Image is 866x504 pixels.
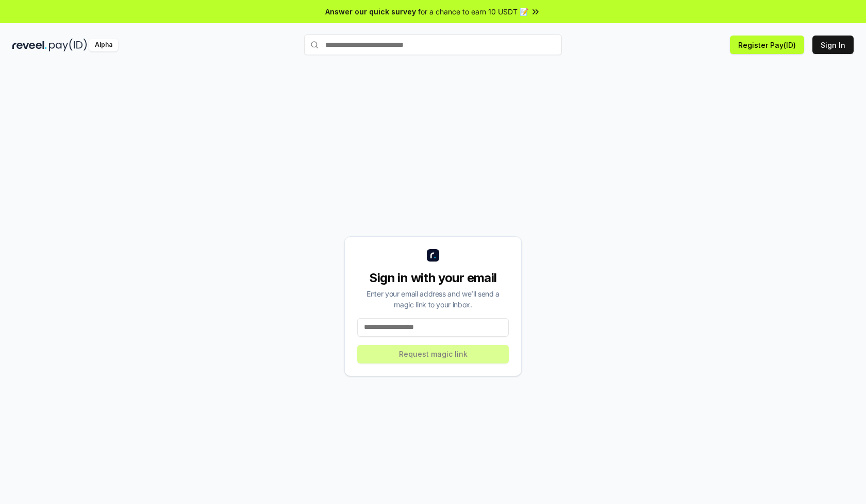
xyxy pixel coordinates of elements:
span: Answer our quick survey [325,6,416,17]
div: Enter your email address and we’ll send a magic link to your inbox. [357,288,509,310]
img: pay_id [49,39,87,51]
div: Sign in with your email [357,270,509,286]
span: for a chance to earn 10 USDT 📝 [418,6,528,17]
button: Register Pay(ID) [730,36,804,54]
div: Alpha [89,39,118,51]
button: Sign In [812,36,854,54]
img: reveel_dark [12,39,47,51]
img: logo_small [427,249,439,262]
